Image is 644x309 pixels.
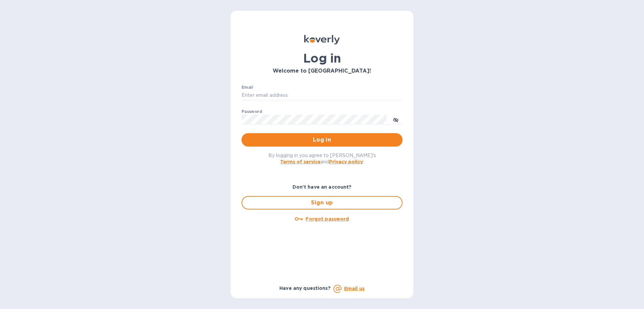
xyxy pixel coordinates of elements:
[241,90,402,101] input: Enter email address
[248,199,396,207] span: Sign up
[280,159,321,164] a: Terms of service
[329,159,363,164] a: Privacy policy
[304,35,340,44] img: Koverly
[268,153,376,164] span: By logging in you agree to [PERSON_NAME]'s and .
[241,85,253,89] label: Email
[241,196,402,209] button: Sign up
[247,136,397,144] span: Log in
[241,133,402,147] button: Log in
[241,68,402,74] h3: Welcome to [GEOGRAPHIC_DATA]!
[241,110,262,114] label: Password
[306,216,349,222] u: Forgot password
[344,286,365,291] a: Email us
[279,285,331,291] b: Have any questions?
[292,184,352,190] b: Don't have an account?
[241,51,402,65] h1: Log in
[389,113,402,126] button: toggle password visibility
